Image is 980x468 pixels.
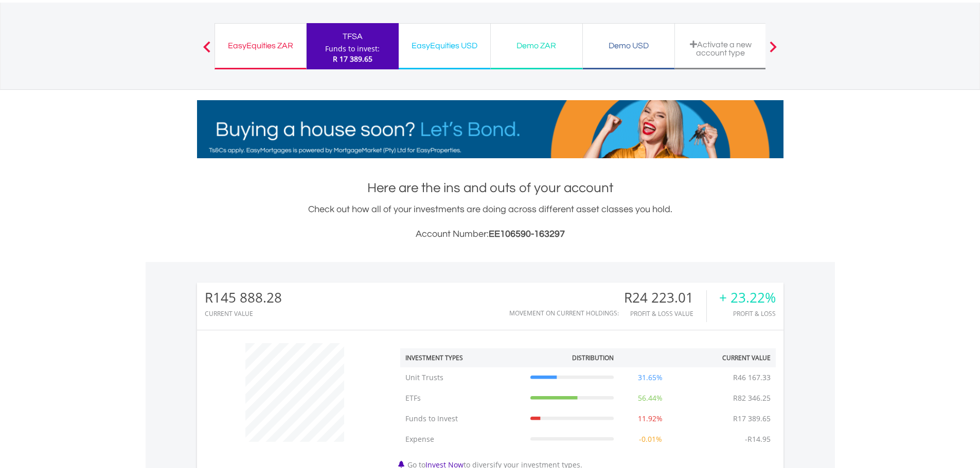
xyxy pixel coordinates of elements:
[400,367,525,388] td: Unit Trusts
[719,310,776,317] div: Profit & Loss
[400,408,525,429] td: Funds to Invest
[400,429,525,450] td: Expense
[205,310,282,317] div: CURRENT VALUE
[728,388,776,408] td: R82 346.25
[400,388,525,408] td: ETFs
[728,367,776,388] td: R46 167.33
[619,388,682,408] td: 56.44%
[221,39,300,53] div: EasyEquities ZAR
[728,408,776,429] td: R17 389.65
[509,310,619,316] div: Movement on Current Holdings:
[740,429,776,450] td: -R14.95
[681,40,760,57] div: Activate a new account type
[489,229,565,239] span: EE106590-163297
[197,227,783,241] h3: Account Number:
[619,408,682,429] td: 11.92%
[589,39,668,53] div: Demo USD
[572,353,614,362] div: Distribution
[719,290,776,305] div: + 23.22%
[400,348,525,367] th: Investment Types
[313,29,393,44] div: TFSA
[619,429,682,450] td: -0.01%
[497,39,576,53] div: Demo ZAR
[405,39,484,53] div: EasyEquities USD
[619,367,682,388] td: 31.65%
[624,310,706,317] div: Profit & Loss Value
[682,348,776,367] th: Current Value
[197,179,783,197] h1: Here are the ins and outs of your account
[333,54,372,64] span: R 17 389.65
[197,202,783,241] div: Check out how all of your investments are doing across different asset classes you hold.
[325,44,380,54] div: Funds to invest:
[205,290,282,305] div: R145 888.28
[197,100,783,158] img: EasyMortage Promotion Banner
[624,290,706,305] div: R24 223.01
